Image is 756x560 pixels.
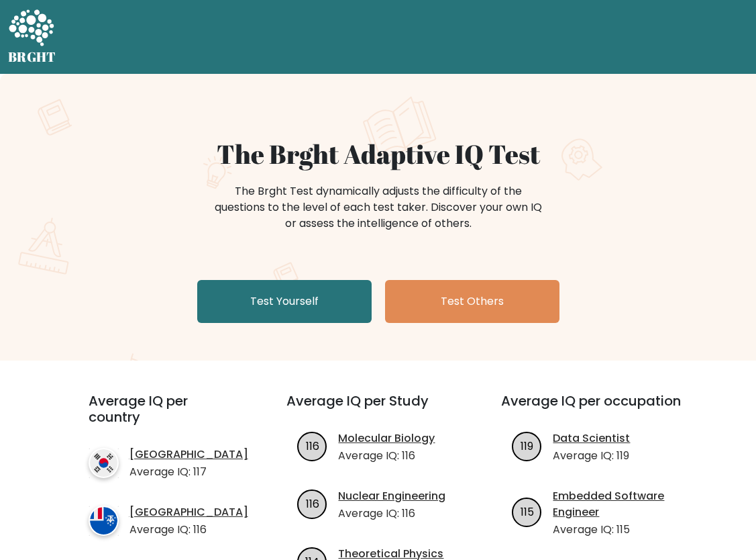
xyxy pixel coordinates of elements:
[553,488,684,520] a: Embedded Software Engineer
[521,504,534,520] text: 115
[129,522,248,538] p: Average IQ: 116
[129,464,248,480] p: Average IQ: 117
[8,49,56,65] h5: BRGHT
[553,430,630,447] a: Data Scientist
[338,488,445,504] a: Nuclear Engineering
[306,438,319,454] text: 116
[286,393,469,425] h3: Average IQ per Study
[89,506,119,536] img: country
[553,448,630,464] p: Average IQ: 119
[89,393,239,441] h3: Average IQ per country
[385,280,559,323] a: Test Others
[553,522,684,538] p: Average IQ: 115
[521,438,533,454] text: 119
[89,448,119,478] img: country
[338,430,435,447] a: Molecular Biology
[338,506,445,522] p: Average IQ: 116
[8,5,56,68] a: BRGHT
[306,496,319,512] text: 116
[501,393,684,425] h3: Average IQ per occupation
[129,504,248,520] a: [GEOGRAPHIC_DATA]
[129,447,248,463] a: [GEOGRAPHIC_DATA]
[197,280,372,323] a: Test Yourself
[338,448,435,464] p: Average IQ: 116
[211,183,546,232] div: The Brght Test dynamically adjusts the difficulty of the questions to the level of each test take...
[51,138,706,170] h1: The Brght Adaptive IQ Test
